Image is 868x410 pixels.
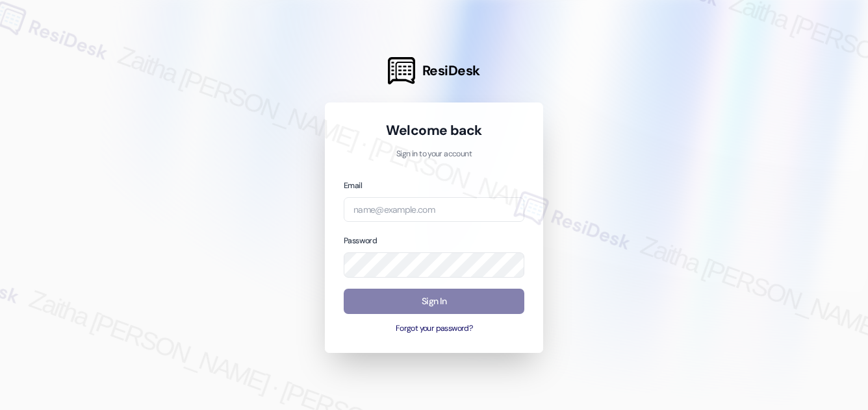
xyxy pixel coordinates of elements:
[344,235,377,246] label: Password
[388,57,415,84] img: ResiDesk Logo
[344,121,524,139] h1: Welcome back
[344,323,524,335] button: Forgot your password?
[344,289,524,314] button: Sign In
[422,62,480,80] span: ResiDesk
[344,197,524,223] input: name@example.com
[344,149,524,160] p: Sign in to your account
[344,180,362,191] label: Email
